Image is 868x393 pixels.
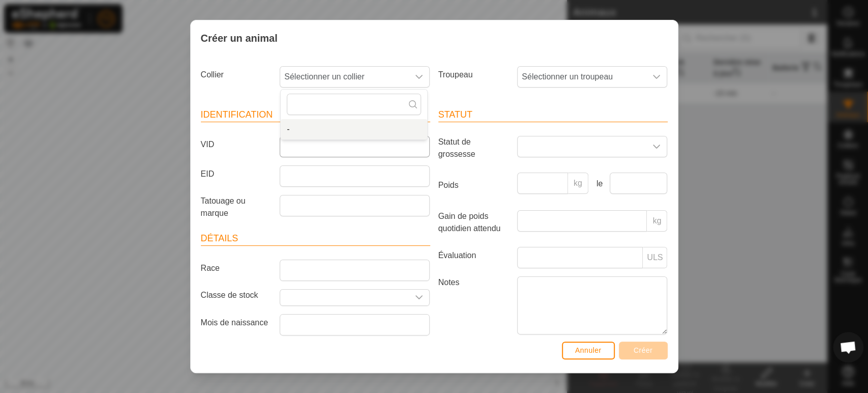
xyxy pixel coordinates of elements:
header: Statut [438,108,668,122]
p-inputgroup-addon: kg [647,210,667,232]
header: Détails [201,232,430,246]
button: Créer [619,342,668,359]
div: dropdown trigger [646,67,667,87]
div: Open chat [833,332,863,362]
label: Notes [434,276,514,334]
label: Tatouage ou marque [197,195,276,219]
label: VID [197,136,276,153]
label: Gain de poids quotidien attendu [434,210,514,235]
div: dropdown trigger [646,136,667,157]
ul: Option List [281,119,427,139]
div: dropdown trigger [409,67,429,87]
button: Annuler [562,342,615,359]
label: Statut de grossesse [434,136,514,160]
label: Troupeau [434,66,514,83]
span: Annuler [575,346,602,354]
span: Sélectionner un troupeau [518,67,646,87]
label: Classe de stock [197,289,276,302]
label: le [592,178,606,190]
span: Créer [634,346,653,354]
label: Évaluation [434,247,514,264]
span: Sélectionner un collier [280,67,409,87]
span: Créer un animal [201,31,278,46]
div: dropdown trigger [409,290,429,305]
span: - [287,123,289,135]
label: Poids [434,173,514,198]
label: Race [197,260,276,277]
p-inputgroup-addon: kg [568,173,588,194]
label: Mois de naissance [197,314,276,331]
li: - [281,119,427,139]
header: Identification [201,108,430,122]
label: Collier [197,66,276,83]
label: EID [197,165,276,183]
p-inputgroup-addon: ULS [643,247,667,268]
